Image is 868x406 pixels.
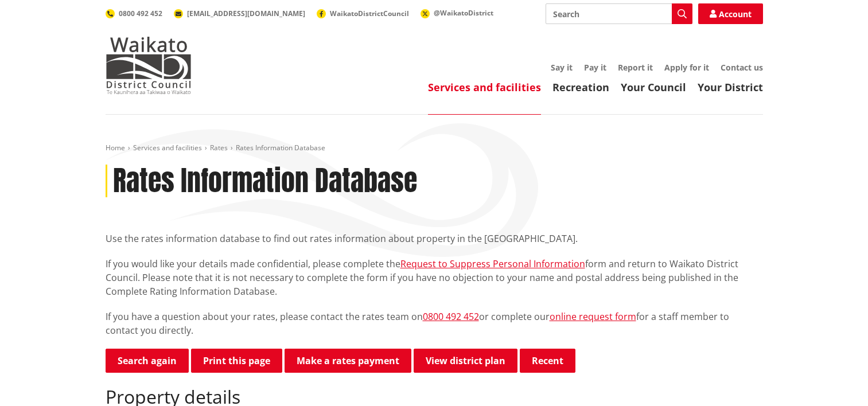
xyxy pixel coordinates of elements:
a: 0800 492 452 [106,9,162,18]
a: Your District [698,80,763,94]
a: Recreation [552,80,609,94]
button: Recent [520,349,575,373]
a: Report it [618,62,653,73]
span: 0800 492 452 [119,9,162,18]
a: Apply for it [664,62,709,73]
a: WaikatoDistrictCouncil [317,9,409,18]
a: View district plan [414,349,517,373]
button: Print this page [191,349,282,373]
a: online request form [550,310,636,323]
a: Account [698,3,763,24]
a: 0800 492 452 [423,310,479,323]
a: Make a rates payment [285,349,411,373]
a: Request to Suppress Personal Information [400,257,585,270]
p: If you would like your details made confidential, please complete the form and return to Waikato ... [106,257,763,298]
span: Rates Information Database [236,143,325,153]
a: Contact us [721,62,763,73]
a: Your Council [621,80,686,94]
a: Pay it [584,62,606,73]
span: [EMAIL_ADDRESS][DOMAIN_NAME] [187,9,305,18]
p: If you have a question about your rates, please contact the rates team on or complete our for a s... [106,310,763,337]
input: Search input [546,3,692,24]
a: @WaikatoDistrict [421,8,493,18]
p: Use the rates information database to find out rates information about property in the [GEOGRAPHI... [106,232,763,245]
a: Services and facilities [133,143,202,153]
a: Rates [210,143,228,153]
nav: breadcrumb [106,143,763,153]
a: Search again [106,349,189,373]
h1: Rates Information Database [113,165,417,198]
a: [EMAIL_ADDRESS][DOMAIN_NAME] [174,9,305,18]
span: @WaikatoDistrict [434,8,493,18]
a: Home [106,143,125,153]
a: Say it [551,62,573,73]
span: WaikatoDistrictCouncil [330,9,409,18]
a: Services and facilities [428,80,541,94]
img: Waikato District Council - Te Kaunihera aa Takiwaa o Waikato [106,37,192,94]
